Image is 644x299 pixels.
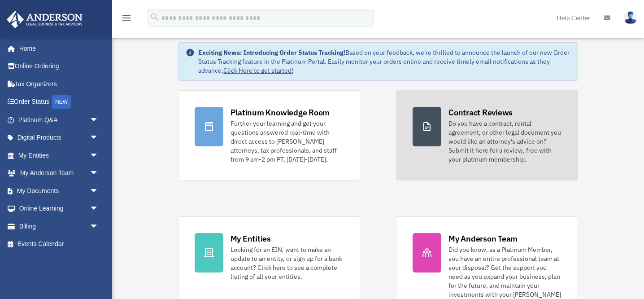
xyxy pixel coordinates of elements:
span: arrow_drop_down [90,146,108,165]
img: User Pic [624,11,637,24]
a: My Anderson Teamarrow_drop_down [6,164,112,182]
a: Tax Organizers [6,75,112,93]
a: Contract Reviews Do you have a contract, rental agreement, or other legal document you would like... [396,90,578,180]
a: Click Here to get started! [223,66,293,75]
div: Looking for an EIN, want to make an update to an entity, or sign up for a bank account? Click her... [231,245,344,281]
a: Platinum Q&Aarrow_drop_down [6,111,112,129]
span: arrow_drop_down [90,111,108,129]
a: Order StatusNEW [6,93,112,111]
a: Events Calendar [6,235,112,253]
a: Online Learningarrow_drop_down [6,200,112,218]
i: menu [121,13,132,23]
a: Digital Productsarrow_drop_down [6,129,112,147]
span: arrow_drop_down [90,217,108,236]
span: arrow_drop_down [90,182,108,200]
div: Do you have a contract, rental agreement, or other legal document you would like an attorney's ad... [448,119,561,164]
a: Online Ordering [6,57,112,75]
a: My Entitiesarrow_drop_down [6,146,112,164]
a: Home [6,40,108,57]
div: Based on your feedback, we're thrilled to announce the launch of our new Order Status Tracking fe... [198,48,571,75]
div: NEW [52,95,71,109]
a: Platinum Knowledge Room Further your learning and get your questions answered real-time with dire... [178,90,360,180]
strong: Exciting News: Introducing Order Status Tracking! [198,48,345,57]
div: Contract Reviews [448,107,513,118]
a: My Documentsarrow_drop_down [6,182,112,200]
a: Billingarrow_drop_down [6,217,112,235]
div: My Entities [231,233,271,244]
span: arrow_drop_down [90,129,108,147]
a: menu [121,16,132,23]
div: My Anderson Team [448,233,518,244]
span: arrow_drop_down [90,200,108,218]
span: arrow_drop_down [90,164,108,183]
div: Further your learning and get your questions answered real-time with direct access to [PERSON_NAM... [231,119,344,164]
div: Platinum Knowledge Room [231,107,330,118]
img: Anderson Advisors Platinum Portal [4,11,85,28]
i: search [150,12,160,22]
